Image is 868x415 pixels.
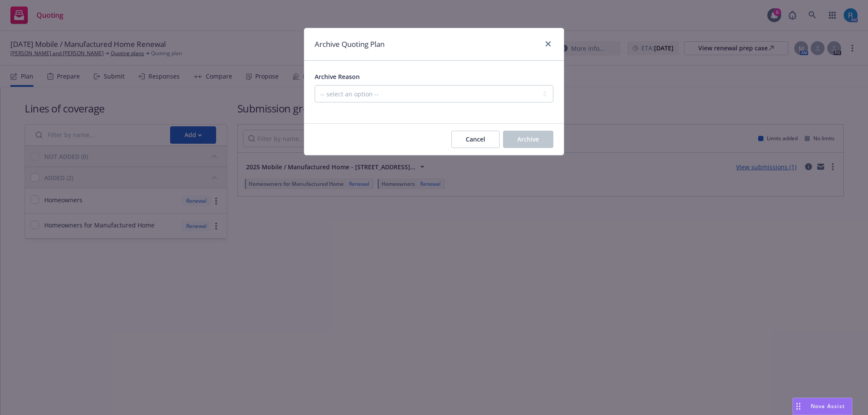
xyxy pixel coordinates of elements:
[466,135,485,143] span: Cancel
[315,39,385,50] h1: Archive Quoting Plan
[792,398,852,415] button: Nova Assist
[543,39,553,49] a: close
[315,72,360,81] span: Archive Reason
[811,402,845,410] span: Nova Assist
[451,131,500,148] button: Cancel
[793,398,804,415] div: Drag to move
[517,135,539,143] span: Archive
[503,131,553,148] button: Archive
